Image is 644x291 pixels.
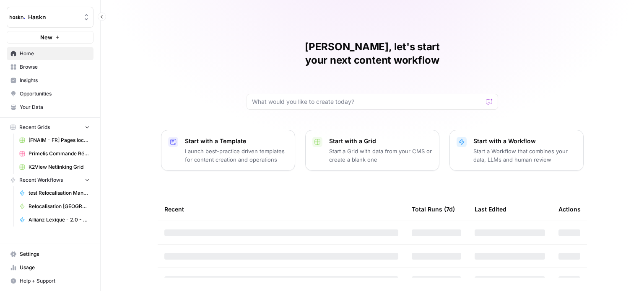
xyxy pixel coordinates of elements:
[7,31,93,44] button: New
[185,137,288,145] p: Start with a Template
[40,33,52,41] span: New
[558,198,581,221] div: Actions
[161,130,295,171] button: Start with a TemplateLaunch best-practice driven templates for content creation and operations
[29,203,90,210] span: Relocalisation [GEOGRAPHIC_DATA]
[20,90,90,98] span: Opportunities
[19,176,63,184] span: Recent Workflows
[7,174,93,186] button: Recent Workflows
[7,60,93,74] a: Browse
[20,264,90,271] span: Usage
[412,198,455,221] div: Total Runs (7d)
[10,10,25,25] img: Haskn Logo
[164,198,398,221] div: Recent
[7,74,93,87] a: Insights
[7,274,93,288] button: Help + Support
[20,77,90,84] span: Insights
[449,130,584,171] button: Start with a WorkflowStart a Workflow that combines your data, LLMs and human review
[19,124,50,131] span: Recent Grids
[29,136,90,144] span: [FNAIM - FR] Pages location appartement + ville - 150-300 mots Grid
[28,13,79,21] span: Haskn
[16,200,93,213] a: Relocalisation [GEOGRAPHIC_DATA]
[7,47,93,60] a: Home
[20,277,90,285] span: Help + Support
[305,130,439,171] button: Start with a GridStart a Grid with data from your CMS or create a blank one
[20,250,90,258] span: Settings
[7,247,93,261] a: Settings
[473,147,576,164] p: Start a Workflow that combines your data, LLMs and human review
[16,160,93,174] a: K2View Netlinking Grid
[16,213,93,227] a: Allianz Lexique - 2.0 - Assurance autres véhicules
[20,50,90,57] span: Home
[252,98,483,106] input: What would you like to create today?
[16,134,93,147] a: [FNAIM - FR] Pages location appartement + ville - 150-300 mots Grid
[29,150,90,157] span: Primelis Commande Rédaction Netlinking (2).csv
[20,103,90,111] span: Your Data
[329,137,432,145] p: Start with a Grid
[16,186,93,200] a: test Relocalisation Manutan
[20,63,90,71] span: Browse
[7,121,93,134] button: Recent Grids
[329,147,432,164] p: Start a Grid with data from your CMS or create a blank one
[29,163,90,171] span: K2View Netlinking Grid
[475,198,506,221] div: Last Edited
[29,189,90,197] span: test Relocalisation Manutan
[473,137,576,145] p: Start with a Workflow
[7,261,93,274] a: Usage
[185,147,288,164] p: Launch best-practice driven templates for content creation and operations
[247,40,498,67] h1: [PERSON_NAME], let's start your next content workflow
[7,87,93,100] a: Opportunities
[29,216,90,224] span: Allianz Lexique - 2.0 - Assurance autres véhicules
[7,100,93,114] a: Your Data
[16,147,93,160] a: Primelis Commande Rédaction Netlinking (2).csv
[7,7,93,28] button: Workspace: Haskn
